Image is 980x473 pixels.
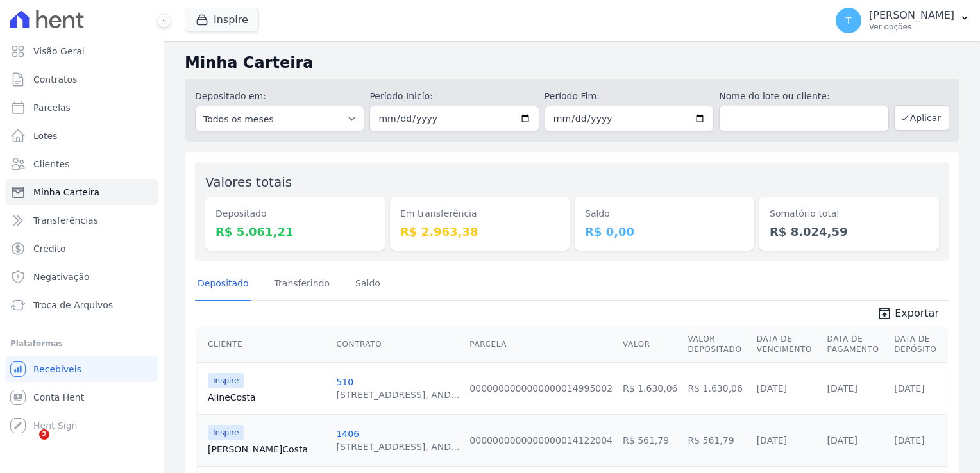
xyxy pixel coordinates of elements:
span: Contratos [33,73,77,86]
div: [STREET_ADDRESS], AND... [336,440,459,453]
a: Negativação [5,264,158,290]
a: AlineCosta [208,391,326,404]
th: Data de Depósito [889,326,947,363]
a: Saldo [353,268,383,301]
a: [PERSON_NAME]Costa [208,443,326,456]
a: Visão Geral [5,38,158,64]
span: Clientes [33,158,69,170]
a: [DATE] [894,383,924,394]
a: 0000000000000000014122004 [469,435,612,445]
a: [DATE] [827,383,857,394]
td: R$ 1.630,06 [618,362,682,414]
div: Plataformas [10,336,153,351]
i: unarchive [877,306,892,321]
label: Nome do lote ou cliente: [719,90,888,103]
a: [DATE] [827,435,857,445]
div: [STREET_ADDRESS], AND... [336,388,459,401]
a: Transferências [5,208,158,233]
button: Inspire [185,8,259,32]
span: T [846,16,852,25]
span: Exportar [895,306,939,321]
a: Recebíveis [5,356,158,382]
a: [DATE] [757,383,787,394]
dt: Saldo [585,207,744,220]
span: 2 [39,429,49,440]
a: Clientes [5,151,158,177]
span: Conta Hent [33,391,84,404]
dd: R$ 5.061,21 [215,223,375,240]
label: Período Fim: [545,90,714,103]
label: Depositado em: [195,91,266,101]
span: Lotes [33,129,58,142]
span: Negativação [33,270,90,283]
iframe: Intercom live chat [13,429,44,460]
th: Parcela [464,326,618,363]
th: Cliente [198,326,331,363]
label: Valores totais [205,174,292,190]
span: Minha Carteira [33,186,99,199]
a: unarchive Exportar [866,306,949,324]
dd: R$ 2.963,38 [400,223,559,240]
span: Parcelas [33,101,71,114]
dd: R$ 8.024,59 [770,223,929,240]
a: Conta Hent [5,385,158,410]
span: Recebíveis [33,363,81,376]
th: Data de Vencimento [752,326,822,363]
td: R$ 561,79 [682,414,751,466]
a: Parcelas [5,95,158,120]
dd: R$ 0,00 [585,223,744,240]
label: Período Inicío: [369,90,539,103]
h2: Minha Carteira [185,51,959,74]
p: Ver opções [869,22,954,32]
a: [DATE] [757,435,787,445]
span: Inspire [208,425,244,440]
dt: Em transferência [400,207,559,220]
button: Aplicar [894,105,949,131]
a: Depositado [195,268,251,301]
td: R$ 561,79 [618,414,682,466]
a: Contratos [5,67,158,92]
span: Inspire [208,373,244,388]
th: Valor [618,326,682,363]
p: [PERSON_NAME] [869,9,954,22]
a: Crédito [5,236,158,261]
dt: Depositado [215,207,375,220]
td: R$ 1.630,06 [682,362,751,414]
dt: Somatório total [770,207,929,220]
a: [DATE] [894,435,924,445]
span: Troca de Arquivos [33,299,113,311]
th: Data de Pagamento [822,326,890,363]
a: Transferindo [272,268,333,301]
a: 510 [336,377,353,387]
a: Lotes [5,123,158,149]
th: Contrato [331,326,464,363]
th: Valor Depositado [682,326,751,363]
span: Visão Geral [33,45,85,58]
a: Minha Carteira [5,179,158,205]
a: 0000000000000000014995002 [469,383,612,394]
a: 1406 [336,429,359,439]
a: Troca de Arquivos [5,292,158,318]
button: T [PERSON_NAME] Ver opções [825,3,980,38]
span: Transferências [33,214,98,227]
span: Crédito [33,242,66,255]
